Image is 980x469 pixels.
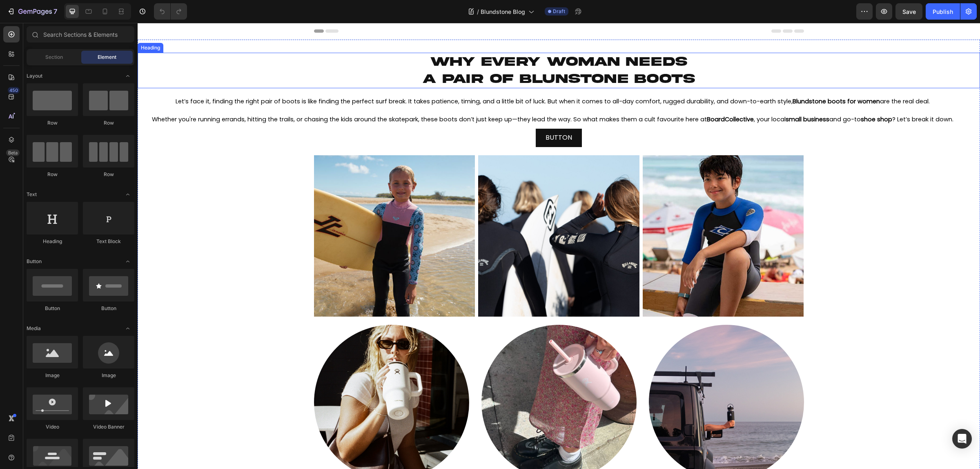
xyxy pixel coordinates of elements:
span: BUTTON [408,391,434,400]
div: Row [27,119,78,127]
div: Image [27,372,78,379]
p: 7 [53,7,57,16]
span: Element [98,54,116,61]
span: Save [902,8,916,15]
div: Beta [6,150,20,156]
span: Toggle open [121,255,134,268]
div: Image [83,372,134,379]
span: Whether you're running errands, hitting the trails, or chasing the kids around the skatepark, the... [14,373,816,381]
div: Button [83,305,134,312]
input: Search Sections & Elements [27,26,134,42]
span: Why every woman needs [293,313,550,327]
span: Layout [27,72,42,80]
button: Publish [926,3,960,20]
strong: Blundstone boots for women [655,355,742,364]
div: Undo/Redo [154,3,187,20]
span: Toggle open [121,188,134,201]
div: Video [27,423,78,431]
div: Button [27,305,78,312]
span: Draft [553,8,565,15]
span: / [477,7,479,16]
strong: BoardCollective [569,373,616,381]
span: Toggle open [121,69,134,83]
button: <p><span style="font-size:16px;">BUTTON</span></p> [398,387,444,405]
div: Heading [2,302,24,310]
span: Text [27,191,37,198]
span: Toggle open [121,322,134,335]
div: Text Block [83,238,134,245]
div: Publish [933,7,953,16]
span: Section [45,54,63,61]
span: a pair of blunstone boots [285,330,557,344]
div: Row [83,119,134,127]
iframe: Design area [138,23,980,469]
div: Row [83,171,134,178]
div: Row [27,171,78,178]
div: Open Intercom Messenger [952,429,972,449]
button: Save [895,3,922,20]
span: Blundstone Blog [481,7,525,16]
strong: shoe shop [723,373,755,381]
button: 7 [3,3,61,20]
div: Video Banner [83,423,134,431]
span: Media [27,325,41,332]
span: Button [27,258,42,265]
span: Let’s face it, finding the right pair of boots is like finding the perfect surf break. It takes p... [38,355,792,364]
strong: small business [648,373,692,381]
div: 450 [8,87,20,94]
div: Heading [27,238,78,245]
